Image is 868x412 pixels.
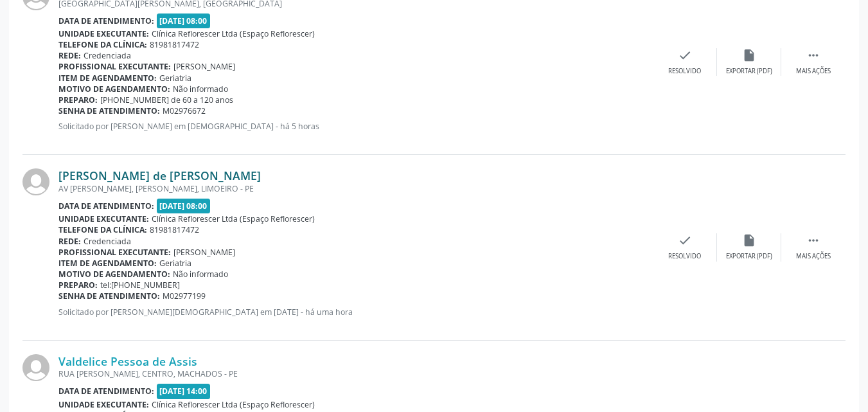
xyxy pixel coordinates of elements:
span: [PHONE_NUMBER] de 60 a 120 anos [100,94,233,105]
span: M02977199 [163,291,206,301]
i: insert_drive_file [742,48,756,62]
div: Resolvido [668,67,701,76]
span: Clínica Reflorescer Ltda (Espaço Reflorescer) [152,213,315,224]
span: Geriatria [159,73,191,84]
div: AV [PERSON_NAME], [PERSON_NAME], LIMOEIRO - PE [58,183,653,194]
b: Profissional executante: [58,247,171,258]
b: Preparo: [58,94,98,105]
b: Rede: [58,50,81,61]
b: Motivo de agendamento: [58,269,170,280]
b: Data de atendimento: [58,201,154,211]
b: Unidade executante: [58,213,149,224]
i: insert_drive_file [742,233,756,247]
b: Unidade executante: [58,399,149,410]
span: Geriatria [159,258,191,269]
a: Valdelice Pessoa de Assis [58,354,197,368]
p: Solicitado por [PERSON_NAME][DEMOGRAPHIC_DATA] em [DATE] - há uma hora [58,307,653,318]
a: [PERSON_NAME] de [PERSON_NAME] [58,168,261,183]
div: Mais ações [796,67,831,76]
span: [PERSON_NAME] [173,247,235,258]
span: M02976672 [163,105,206,116]
div: Resolvido [668,252,701,261]
img: img [22,354,49,381]
b: Unidade executante: [58,28,149,39]
span: Não informado [173,84,228,94]
span: [DATE] 14:00 [157,384,211,399]
span: tel:[PHONE_NUMBER] [100,280,180,291]
span: Credenciada [84,236,131,247]
b: Telefone da clínica: [58,224,147,235]
i: check [678,233,692,247]
span: Clínica Reflorescer Ltda (Espaço Reflorescer) [152,399,315,410]
span: 81981817472 [150,39,199,50]
span: [PERSON_NAME] [173,61,235,72]
b: Profissional executante: [58,61,171,72]
i:  [806,233,820,247]
p: Solicitado por [PERSON_NAME] em [DEMOGRAPHIC_DATA] - há 5 horas [58,121,653,132]
b: Telefone da clínica: [58,39,147,50]
i: check [678,48,692,62]
span: Credenciada [84,50,131,61]
img: img [22,168,49,195]
span: 81981817472 [150,224,199,235]
div: Exportar (PDF) [726,252,772,261]
b: Data de atendimento: [58,15,154,26]
b: Preparo: [58,280,98,291]
b: Item de agendamento: [58,258,157,269]
b: Rede: [58,236,81,247]
div: RUA [PERSON_NAME], CENTRO, MACHADOS - PE [58,368,653,379]
b: Senha de atendimento: [58,291,160,301]
span: [DATE] 08:00 [157,13,211,28]
div: Mais ações [796,252,831,261]
b: Motivo de agendamento: [58,84,170,94]
i:  [806,48,820,62]
b: Data de atendimento: [58,386,154,397]
b: Senha de atendimento: [58,105,160,116]
span: Clínica Reflorescer Ltda (Espaço Reflorescer) [152,28,315,39]
div: Exportar (PDF) [726,67,772,76]
span: [DATE] 08:00 [157,199,211,213]
span: Não informado [173,269,228,280]
b: Item de agendamento: [58,73,157,84]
